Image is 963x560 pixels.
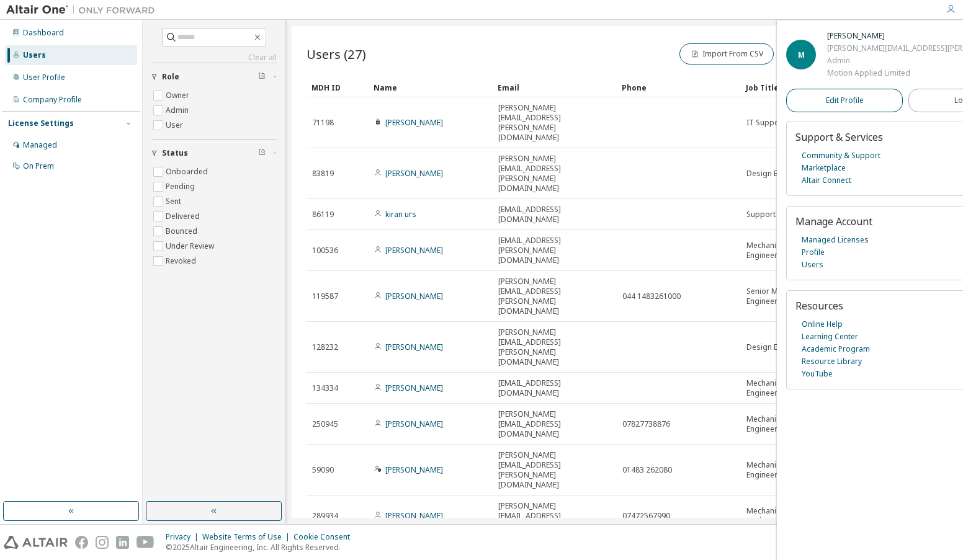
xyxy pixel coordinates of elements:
[498,409,611,439] span: [PERSON_NAME][EMAIL_ADDRESS][DOMAIN_NAME]
[23,73,65,82] div: User Profile
[166,239,217,254] label: Under Review
[746,342,805,352] span: Design Engineer
[6,4,161,16] img: Altair One
[151,53,277,63] a: Clear all
[312,210,334,220] span: 86119
[746,378,815,398] span: Mechanical Design Engineer
[166,542,357,553] p: © 2025 Altair Engineering, Inc. All Rights Reserved.
[498,103,611,143] span: [PERSON_NAME][EMAIL_ADDRESS][PERSON_NAME][DOMAIN_NAME]
[202,532,293,542] div: Website Terms of Use
[622,465,672,475] span: 01483 262080
[622,511,670,521] span: 07472567990
[137,536,155,549] img: youtube.svg
[166,118,186,133] label: User
[385,291,443,301] a: [PERSON_NAME]
[786,89,903,112] a: Edit Profile
[802,174,851,187] a: Altair Connect
[151,63,277,91] button: Role
[4,536,68,549] img: altair_logo.svg
[746,241,815,260] span: Mechanical Design Engineer
[802,149,880,162] a: Community & Support
[802,331,858,343] a: Learning Center
[162,72,179,82] span: Role
[679,43,774,64] button: Import From CSV
[622,419,670,429] span: 07827738876
[498,78,612,97] div: Email
[802,343,870,355] a: Academic Program
[746,414,815,434] span: Mechanical Design Engineer
[166,164,210,179] label: Onboarded
[312,291,338,301] span: 119587
[385,245,443,256] a: [PERSON_NAME]
[746,506,815,526] span: Mechanical Engineer
[795,299,843,313] span: Resources
[622,291,681,301] span: 044 1483261000
[746,78,815,97] div: Job Title
[498,236,611,265] span: [EMAIL_ADDRESS][PERSON_NAME][DOMAIN_NAME]
[258,72,266,82] span: Clear filter
[498,501,611,531] span: [PERSON_NAME][EMAIL_ADDRESS][DOMAIN_NAME]
[802,246,825,259] a: Profile
[802,162,846,174] a: Marketplace
[96,536,109,549] img: instagram.svg
[312,118,334,128] span: 71198
[311,78,364,97] div: MDH ID
[385,168,443,179] a: [PERSON_NAME]
[166,103,191,118] label: Admin
[622,78,736,97] div: Phone
[498,327,611,367] span: [PERSON_NAME][EMAIL_ADDRESS][PERSON_NAME][DOMAIN_NAME]
[312,465,334,475] span: 59090
[802,368,833,380] a: YouTube
[23,95,82,105] div: Company Profile
[293,532,357,542] div: Cookie Consent
[166,209,202,224] label: Delivered
[385,464,443,475] a: [PERSON_NAME]
[802,318,843,331] a: Online Help
[23,161,54,171] div: On Prem
[8,118,74,128] div: License Settings
[75,536,88,549] img: facebook.svg
[802,355,862,368] a: Resource Library
[116,536,129,549] img: linkedin.svg
[312,169,334,179] span: 83819
[312,511,338,521] span: 289934
[498,205,611,224] span: [EMAIL_ADDRESS][DOMAIN_NAME]
[746,118,813,128] span: IT Support Analyst
[385,342,443,352] a: [PERSON_NAME]
[385,510,443,521] a: [PERSON_NAME]
[498,450,611,490] span: [PERSON_NAME][EMAIL_ADDRESS][PERSON_NAME][DOMAIN_NAME]
[166,194,184,209] label: Sent
[23,50,46,60] div: Users
[795,215,872,228] span: Manage Account
[166,254,199,269] label: Revoked
[802,234,869,246] a: Managed Licenses
[312,419,338,429] span: 250945
[746,210,804,220] span: Support Analyst
[312,246,338,256] span: 100536
[498,378,611,398] span: [EMAIL_ADDRESS][DOMAIN_NAME]
[385,117,443,128] a: [PERSON_NAME]
[385,419,443,429] a: [PERSON_NAME]
[498,277,611,316] span: [PERSON_NAME][EMAIL_ADDRESS][PERSON_NAME][DOMAIN_NAME]
[151,140,277,167] button: Status
[746,460,815,480] span: Mechanical Design Engineer
[802,259,823,271] a: Users
[795,130,883,144] span: Support & Services
[307,45,366,63] span: Users (27)
[312,383,338,393] span: 134334
[258,148,266,158] span: Clear filter
[312,342,338,352] span: 128232
[162,148,188,158] span: Status
[746,287,815,306] span: Senior Mechanical Engineer
[166,88,192,103] label: Owner
[826,96,864,105] span: Edit Profile
[385,383,443,393] a: [PERSON_NAME]
[374,78,488,97] div: Name
[798,50,805,60] span: M
[23,140,57,150] div: Managed
[166,179,197,194] label: Pending
[166,224,200,239] label: Bounced
[385,209,416,220] a: kiran urs
[498,154,611,193] span: [PERSON_NAME][EMAIL_ADDRESS][PERSON_NAME][DOMAIN_NAME]
[23,28,64,38] div: Dashboard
